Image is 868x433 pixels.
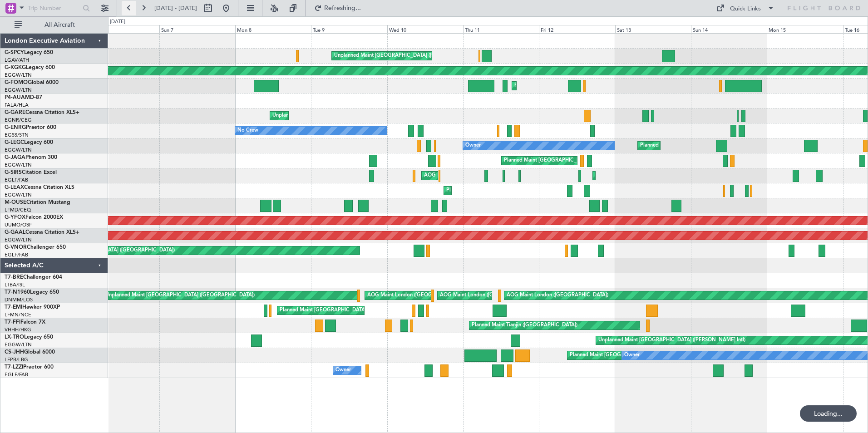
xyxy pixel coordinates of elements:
span: T7-LZZI [5,364,23,370]
span: P4-AUA [5,95,25,100]
a: G-ENRGPraetor 600 [5,125,56,130]
button: Refreshing... [310,1,365,15]
div: [DATE] [110,18,125,26]
span: G-FOMO [5,80,28,85]
a: EGGW/LTN [5,341,32,348]
a: T7-EMIHawker 900XP [5,305,60,310]
a: EGLF/FAB [5,251,28,258]
div: Unplanned Maint [GEOGRAPHIC_DATA] ([PERSON_NAME] Intl) [334,49,481,63]
span: T7-N1960 [5,290,30,295]
span: G-SPCY [5,50,24,55]
div: Sun 14 [691,25,767,33]
span: T7-EMI [5,305,22,310]
button: All Aircraft [10,18,99,32]
a: G-SPCYLegacy 650 [5,50,53,55]
div: Planned Maint [GEOGRAPHIC_DATA] ([GEOGRAPHIC_DATA]) [504,154,647,167]
div: Thu 11 [463,25,539,33]
a: EGLF/FAB [5,177,28,183]
div: Fri 12 [539,25,615,33]
span: G-SIRS [5,170,22,175]
a: DNMM/LOS [5,296,33,303]
a: EGGW/LTN [5,87,32,93]
a: LTBA/ISL [5,281,25,288]
a: LX-TROLegacy 650 [5,335,53,340]
a: LFMD/CEQ [5,207,31,213]
a: G-VNORChallenger 650 [5,245,66,250]
span: T7-FFI [5,320,20,325]
a: T7-LZZIPraetor 600 [5,364,54,370]
div: Wed 10 [387,25,463,33]
a: EGGW/LTN [5,162,32,168]
a: G-GAALCessna Citation XLS+ [5,230,79,235]
div: Mon 15 [767,25,843,33]
a: EGLF/FAB [5,371,28,378]
span: G-VNOR [5,245,27,250]
span: G-GARE [5,110,25,115]
div: Unplanned Maint [PERSON_NAME] [272,109,355,123]
div: Sat 6 [83,25,159,33]
div: Mon 8 [235,25,311,33]
span: G-KGKG [5,65,26,70]
a: T7-BREChallenger 604 [5,275,62,280]
a: EGGW/LTN [5,192,32,198]
a: G-FOMOGlobal 6000 [5,80,59,85]
span: [DATE] - [DATE] [154,4,197,12]
span: G-ENRG [5,125,26,130]
span: G-GAAL [5,230,25,235]
span: LX-TRO [5,335,24,340]
div: Sun 7 [159,25,235,33]
div: AOG Maint London ([GEOGRAPHIC_DATA]) [367,289,469,302]
div: Planned Maint [GEOGRAPHIC_DATA] ([GEOGRAPHIC_DATA]) [640,139,783,153]
span: All Aircraft [24,22,96,28]
span: G-JAGA [5,155,25,160]
a: VHHH/HKG [5,326,31,333]
div: Quick Links [730,5,761,14]
a: LFMN/NCE [5,311,31,318]
div: Tue 9 [311,25,387,33]
div: Planned Maint Tianjin ([GEOGRAPHIC_DATA]) [472,319,577,332]
a: FALA/HLA [5,102,29,108]
div: Planned Maint [GEOGRAPHIC_DATA] ([GEOGRAPHIC_DATA]) [514,79,657,93]
a: M-OUSECitation Mustang [5,200,70,205]
div: Loading... [800,405,857,422]
a: T7-N1960Legacy 650 [5,290,59,295]
a: EGGW/LTN [5,147,32,153]
span: G-LEGC [5,140,24,145]
input: Trip Number [28,1,80,15]
a: P4-AUAMD-87 [5,95,42,100]
div: AOG Maint [PERSON_NAME] [424,169,493,182]
a: G-YFOXFalcon 2000EX [5,215,63,220]
div: Planned Maint [GEOGRAPHIC_DATA] [280,304,366,317]
div: Owner [465,139,481,153]
a: G-LEGCLegacy 600 [5,140,53,145]
a: G-LEAXCessna Citation XLS [5,185,74,190]
span: M-OUSE [5,200,26,205]
a: UUMO/OSF [5,221,32,228]
a: EGGW/LTN [5,236,32,243]
a: EGSS/STN [5,132,29,138]
div: AOG Maint London ([GEOGRAPHIC_DATA]) [440,289,542,302]
span: G-YFOX [5,215,25,220]
div: Planned Maint [GEOGRAPHIC_DATA] ([GEOGRAPHIC_DATA]) [570,349,713,362]
a: G-SIRSCitation Excel [5,170,57,175]
div: Owner [335,364,351,377]
a: T7-FFIFalcon 7X [5,320,45,325]
a: G-JAGAPhenom 300 [5,155,57,160]
div: Sat 13 [615,25,691,33]
div: Owner [624,349,640,362]
div: Unplanned Maint [GEOGRAPHIC_DATA] ([PERSON_NAME] Intl) [598,334,745,347]
div: Planned Maint [GEOGRAPHIC_DATA] ([GEOGRAPHIC_DATA]) [595,169,738,182]
span: T7-BRE [5,275,23,280]
span: CS-JHH [5,349,24,355]
a: G-GARECessna Citation XLS+ [5,110,79,115]
a: CS-JHHGlobal 6000 [5,349,55,355]
a: EGNR/CEG [5,117,32,123]
a: LGAV/ATH [5,57,29,64]
div: No Crew [237,124,258,138]
a: G-KGKGLegacy 600 [5,65,55,70]
a: LFPB/LBG [5,356,28,363]
div: Planned Maint [GEOGRAPHIC_DATA] ([GEOGRAPHIC_DATA]) [446,184,589,197]
div: AOG Maint London ([GEOGRAPHIC_DATA]) [507,289,608,302]
div: Unplanned Maint [GEOGRAPHIC_DATA] ([GEOGRAPHIC_DATA]) [105,289,255,302]
span: G-LEAX [5,185,24,190]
